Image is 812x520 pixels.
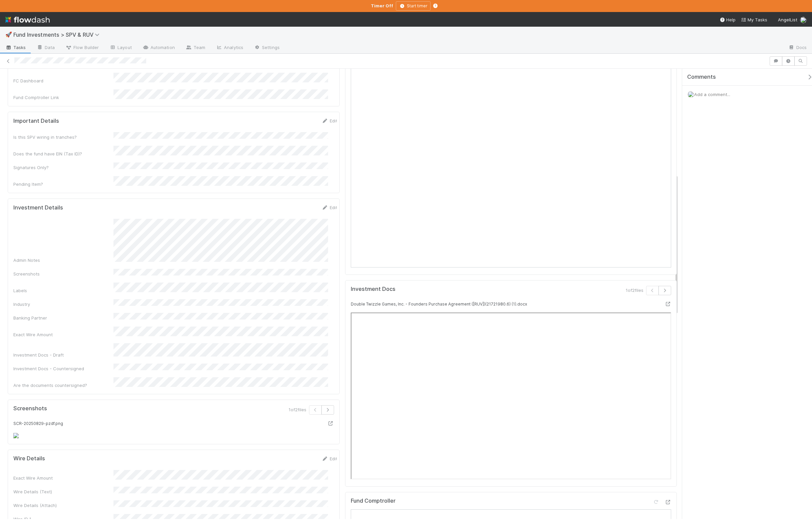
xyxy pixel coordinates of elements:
span: Add a comment... [694,92,730,97]
a: Edit [322,456,337,461]
span: AngelList [778,17,797,22]
img: eyJfcmFpbHMiOnsibWVzc2FnZSI6IkJBaHBBejRIR1E9PSIsImV4cCI6bnVsbCwicHVyIjoiYmxvYl9pZCJ9fQ==--f3c9cf3... [13,433,19,438]
div: Wire Details (Attach) [13,502,113,509]
span: Tasks [5,44,26,51]
div: Exact Wire Amount [13,475,113,481]
span: 🚀 [5,32,12,37]
small: SCR-20250829-pzdf.png [13,421,63,426]
h5: Wire Details [13,455,45,462]
img: logo-inverted-e16ddd16eac7371096b0.svg [5,14,50,25]
h5: Screenshots [13,405,47,412]
a: Settings [249,43,285,53]
div: Admin Notes [13,257,113,264]
a: Flow Builder [60,43,104,53]
a: Docs [783,43,812,53]
div: Signatures Only? [13,164,113,171]
div: Does the fund have EIN (Tax ID)? [13,150,113,157]
div: Industry [13,301,113,308]
a: Team [180,43,211,53]
div: Investment Docs - Countersigned [13,365,113,372]
span: My Tasks [741,17,767,22]
span: Fund Investments > SPV & RUV [13,31,103,38]
span: 1 of 2 files [289,406,306,413]
a: Edit [322,118,337,123]
h5: Investment Docs [351,286,395,293]
div: FC Dashboard [13,77,113,84]
h5: Important Details [13,118,59,124]
div: Screenshots [13,271,113,277]
a: My Tasks [741,16,767,23]
a: Layout [104,43,137,53]
a: Automation [137,43,180,53]
h5: Investment Details [13,204,63,211]
a: Data [31,43,60,53]
img: avatar_12dd09bb-393f-4edb-90ff-b12147216d3f.png [688,91,694,98]
div: Wire Details (Text) [13,488,113,495]
div: Is this SPV wiring in tranches? [13,134,113,140]
div: Help [720,16,736,23]
button: Start timer [396,1,431,11]
div: Labels [13,287,113,294]
a: Edit [322,205,337,210]
div: Banking Partner [13,315,113,321]
span: Comments [687,74,716,80]
img: avatar_12dd09bb-393f-4edb-90ff-b12147216d3f.png [800,17,807,23]
div: Fund Comptroller Link [13,94,113,101]
span: 1 of 2 files [626,287,643,294]
a: Analytics [211,43,249,53]
div: Are the documents countersigned? [13,382,113,389]
strong: Timer Off [371,3,393,8]
h5: Fund Comptroller [351,498,395,504]
div: Investment Docs - Draft [13,352,113,358]
div: Exact Wire Amount [13,331,113,338]
span: Flow Builder [65,44,99,51]
div: Pending Item? [13,181,113,187]
small: Double Twizzle Games, Inc. - Founders Purchase Agreement ([RUV])(21721980.6) (1).docx [351,302,527,307]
